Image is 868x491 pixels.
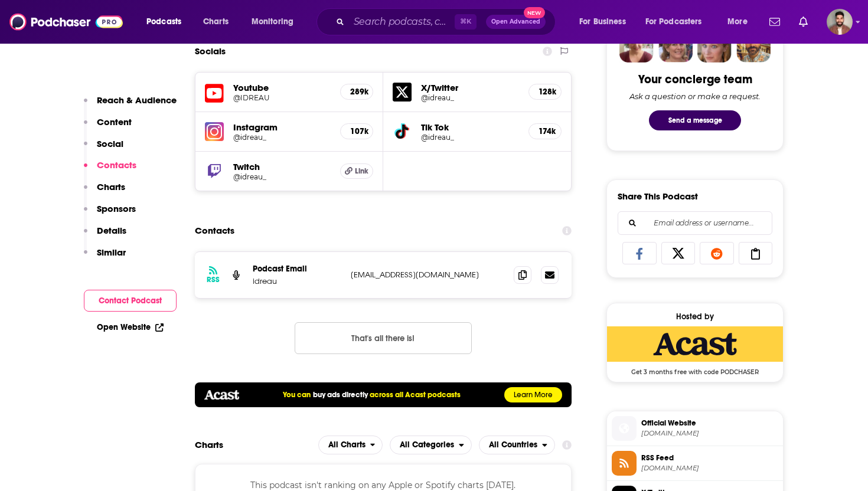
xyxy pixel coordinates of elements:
span: Monitoring [252,14,293,30]
h5: You can across all Acast podcasts [283,390,460,400]
h5: @idreau_ [421,133,519,142]
img: Podchaser - Follow, Share and Rate Podcasts [9,11,123,33]
h2: Categories [390,436,472,454]
button: open menu [243,12,309,31]
img: Jon Profile [736,28,771,63]
img: Acast Deal: Get 3 months free with code PODCHASER [607,326,783,362]
span: Get 3 months free with code PODCHASER [607,362,783,376]
h5: 128k [539,87,552,97]
p: [EMAIL_ADDRESS][DOMAIN_NAME] [351,270,504,280]
span: feeds.acast.com [641,464,778,473]
span: Logged in as calmonaghan [827,9,853,35]
p: Similar [97,247,126,258]
h2: Countries [479,436,555,454]
img: acastlogo [204,390,239,400]
button: Contact Podcast [84,290,177,312]
p: Podcast Email [253,264,341,274]
a: Share on X/Twitter [661,242,696,264]
button: Open AdvancedNew [486,15,546,29]
p: Content [97,116,132,127]
a: Acast Deal: Get 3 months free with code PODCHASER [607,326,783,375]
h2: Charts [195,439,223,450]
button: open menu [479,436,555,454]
a: @idreau_ [233,172,331,181]
h5: 107k [350,126,363,136]
button: open menu [318,436,383,454]
h5: Instagram [233,122,331,133]
span: For Podcasters [645,14,702,30]
span: Charts [203,14,229,30]
a: RSS Feed[DOMAIN_NAME] [612,451,778,476]
a: Show notifications dropdown [765,12,785,32]
h2: Socials [195,40,226,63]
img: Barbara Profile [658,28,693,63]
span: New [524,7,545,18]
span: All Categories [400,441,454,449]
button: Sponsors [84,203,136,225]
a: Link [340,163,373,179]
span: ⌘ K [455,14,477,30]
h5: Youtube [233,82,331,93]
p: idreau [253,276,341,286]
span: Official Website [641,418,778,428]
div: Your concierge team [638,72,752,87]
button: Reach & Audience [84,94,177,116]
input: Email address or username... [628,212,762,234]
h5: Tik Tok [421,122,519,133]
p: Reach & Audience [97,94,177,106]
a: Learn More [504,387,562,402]
p: Social [97,138,123,149]
img: iconImage [205,122,224,141]
p: Contacts [97,159,136,171]
span: shows.acast.com [641,429,778,438]
img: User Profile [827,9,853,35]
button: Send a message [649,110,741,130]
h5: @IDREAU [233,93,331,102]
span: Podcasts [146,14,181,30]
img: Jules Profile [697,28,732,63]
a: Charts [195,12,236,31]
input: Search podcasts, credits, & more... [349,12,455,31]
h5: 289k [350,87,363,97]
p: Charts [97,181,125,192]
div: Search podcasts, credits, & more... [328,8,567,35]
a: Share on Reddit [700,242,734,264]
button: open menu [719,12,762,31]
button: open menu [138,12,197,31]
a: buy ads directly [313,390,368,400]
span: More [727,14,748,30]
button: Show profile menu [827,9,853,35]
button: Charts [84,181,125,203]
h5: 174k [539,126,552,136]
button: Similar [84,247,126,269]
span: All Charts [328,441,366,449]
h3: Share This Podcast [618,191,698,202]
a: @idreau_ [421,93,519,102]
a: Open Website [97,322,164,332]
button: open menu [390,436,472,454]
span: Open Advanced [491,19,540,25]
a: Official Website[DOMAIN_NAME] [612,416,778,441]
span: For Business [579,14,626,30]
button: open menu [571,12,641,31]
h2: Contacts [195,220,234,242]
button: Social [84,138,123,160]
button: Contacts [84,159,136,181]
button: open menu [638,12,719,31]
a: @idreau_ [233,133,331,142]
a: Copy Link [739,242,773,264]
button: Content [84,116,132,138]
a: Show notifications dropdown [794,12,812,32]
h5: Twitch [233,161,331,172]
h2: Platforms [318,436,383,454]
span: RSS Feed [641,453,778,463]
div: Ask a question or make a request. [629,91,761,101]
h5: X/Twitter [421,82,519,93]
p: Details [97,225,126,236]
span: Link [355,166,368,176]
h3: RSS [207,275,220,284]
div: Search followers [618,211,772,235]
